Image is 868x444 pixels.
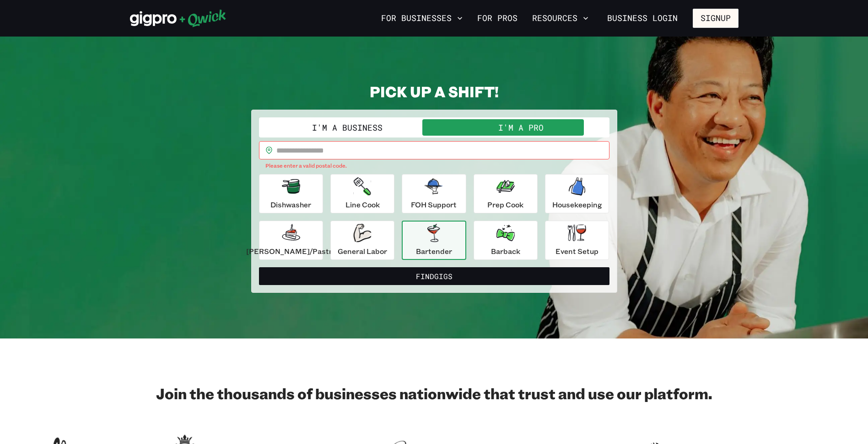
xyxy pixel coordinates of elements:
[416,246,452,257] p: Bartender
[434,119,608,136] button: I'm a Pro
[345,199,380,210] p: Line Cook
[528,11,592,26] button: Resources
[411,199,457,210] p: FOH Support
[246,246,336,257] p: [PERSON_NAME]/Pastry
[265,161,603,170] p: Please enter a valid postal code.
[251,82,617,100] h2: PICK UP A SHIFT!
[693,9,739,28] button: Signup
[599,9,685,28] a: Business Login
[474,11,521,26] a: For Pros
[402,174,466,213] button: FOH Support
[474,221,538,260] button: Barback
[259,267,609,285] button: FindGigs
[487,199,523,210] p: Prep Cook
[270,199,311,210] p: Dishwasher
[330,174,394,213] button: Line Cook
[259,221,323,260] button: [PERSON_NAME]/Pastry
[552,199,602,210] p: Housekeeping
[474,174,538,213] button: Prep Cook
[545,221,609,260] button: Event Setup
[402,221,466,260] button: Bartender
[261,119,434,136] button: I'm a Business
[377,11,466,26] button: For Businesses
[545,174,609,213] button: Housekeeping
[491,246,520,257] p: Barback
[259,174,323,213] button: Dishwasher
[338,246,387,257] p: General Labor
[130,384,739,402] h2: Join the thousands of businesses nationwide that trust and use our platform.
[330,221,394,260] button: General Labor
[555,246,598,257] p: Event Setup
